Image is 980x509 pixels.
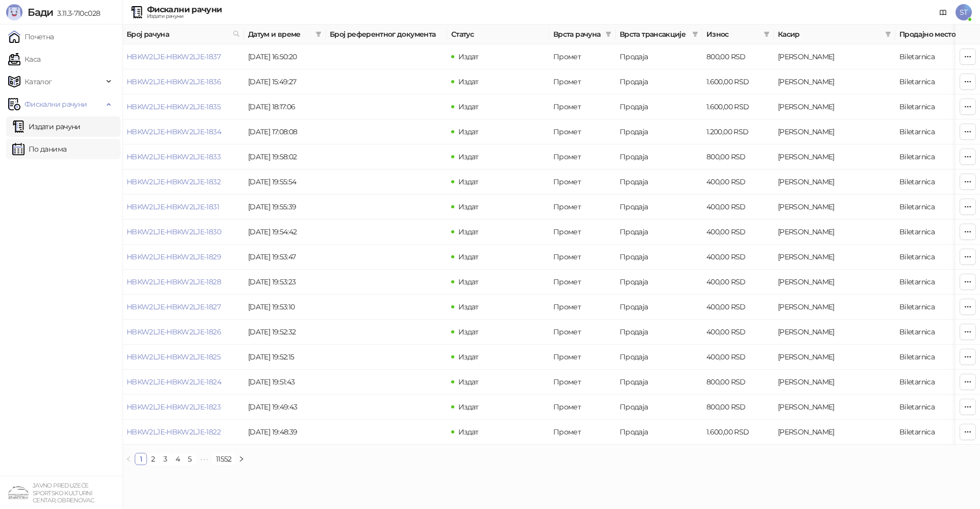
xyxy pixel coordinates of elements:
[8,49,40,69] a: Каса
[702,345,774,370] td: 400,00 RSD
[549,220,616,245] td: Промет
[616,320,702,345] td: Продаја
[616,295,702,320] td: Продаја
[127,402,220,411] a: HBKW2LJE-HBKW2LJE-1823
[702,370,774,395] td: 800,00 RSD
[764,31,770,37] span: filter
[127,377,221,386] a: HBKW2LJE-HBKW2LJE-1824
[244,270,326,295] td: [DATE] 19:53:23
[616,420,702,445] td: Продаја
[702,270,774,295] td: 400,00 RSD
[616,195,702,220] td: Продаја
[244,169,326,195] td: [DATE] 19:55:54
[774,320,895,345] td: Nikolina Komadina
[774,69,895,94] td: Sanda Tomic
[12,116,81,137] a: Издати рачуни
[616,169,702,195] td: Продаја
[549,69,616,94] td: Промет
[6,4,22,20] img: Logo
[702,119,774,144] td: 1.200,00 RSD
[458,302,479,311] span: Издат
[549,420,616,445] td: Промет
[702,295,774,320] td: 400,00 RSD
[549,370,616,395] td: Промет
[127,202,219,211] a: HBKW2LJE-HBKW2LJE-1831
[616,44,702,69] td: Продаја
[244,370,326,395] td: [DATE] 19:51:43
[762,27,772,42] span: filter
[616,245,702,270] td: Продаја
[122,270,244,295] td: HBKW2LJE-HBKW2LJE-1828
[244,69,326,94] td: [DATE] 15:49:27
[774,25,895,44] th: Касир
[122,345,244,370] td: HBKW2LJE-HBKW2LJE-1825
[122,119,244,144] td: HBKW2LJE-HBKW2LJE-1834
[549,94,616,119] td: Промет
[549,119,616,144] td: Промет
[702,144,774,169] td: 800,00 RSD
[702,69,774,94] td: 1.600,00 RSD
[616,119,702,144] td: Продаја
[883,27,893,42] span: filter
[458,127,479,136] span: Издат
[326,25,447,44] th: Број референтног документа
[458,102,479,111] span: Издат
[135,453,147,465] li: 1
[127,277,221,286] a: HBKW2LJE-HBKW2LJE-1828
[549,295,616,320] td: Промет
[184,453,195,465] a: 5
[616,25,702,44] th: Врста трансакције
[549,44,616,69] td: Промет
[616,270,702,295] td: Продаја
[458,352,479,361] span: Издат
[122,69,244,94] td: HBKW2LJE-HBKW2LJE-1836
[122,144,244,169] td: HBKW2LJE-HBKW2LJE-1833
[122,420,244,445] td: HBKW2LJE-HBKW2LJE-1822
[885,31,891,37] span: filter
[549,270,616,295] td: Промет
[244,395,326,420] td: [DATE] 19:49:43
[127,29,229,40] span: Број рачуна
[549,169,616,195] td: Промет
[127,302,220,311] a: HBKW2LJE-HBKW2LJE-1827
[605,31,611,37] span: filter
[702,195,774,220] td: 400,00 RSD
[127,252,221,261] a: HBKW2LJE-HBKW2LJE-1829
[122,220,244,245] td: HBKW2LJE-HBKW2LJE-1830
[127,127,221,136] a: HBKW2LJE-HBKW2LJE-1834
[244,420,326,445] td: [DATE] 19:48:39
[8,27,54,47] a: Почетна
[238,456,244,462] span: right
[774,370,895,395] td: Nikolina Komadina
[244,245,326,270] td: [DATE] 19:53:47
[122,44,244,69] td: HBKW2LJE-HBKW2LJE-1837
[159,453,171,465] li: 3
[549,320,616,345] td: Промет
[458,177,479,186] span: Издат
[122,295,244,320] td: HBKW2LJE-HBKW2LJE-1827
[122,395,244,420] td: HBKW2LJE-HBKW2LJE-1823
[702,169,774,195] td: 400,00 RSD
[127,327,221,336] a: HBKW2LJE-HBKW2LJE-1826
[702,420,774,445] td: 1.600,00 RSD
[135,453,146,465] a: 1
[690,27,700,42] span: filter
[24,94,87,114] span: Фискални рачуни
[774,144,895,169] td: Nikolina Komadina
[702,44,774,69] td: 800,00 RSD
[148,453,159,465] a: 2
[458,152,479,161] span: Издат
[616,345,702,370] td: Продаја
[244,295,326,320] td: [DATE] 19:53:10
[248,29,311,40] span: Датум и време
[458,252,479,261] span: Издат
[127,152,220,161] a: HBKW2LJE-HBKW2LJE-1833
[774,270,895,295] td: Nikolina Komadina
[28,6,53,18] span: Бади
[244,44,326,69] td: [DATE] 16:50:20
[458,327,479,336] span: Издат
[702,395,774,420] td: 800,00 RSD
[171,453,184,465] li: 4
[458,377,479,386] span: Издат
[196,453,212,465] span: •••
